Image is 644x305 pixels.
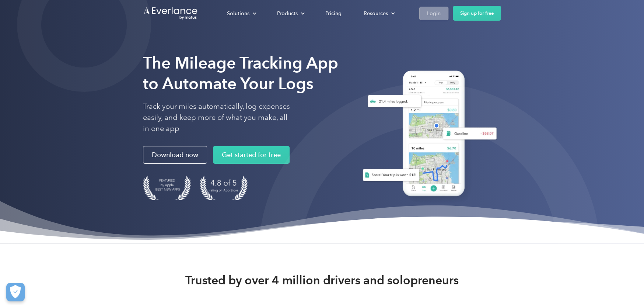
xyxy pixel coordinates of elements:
img: Everlance, mileage tracker app, expense tracking app [354,65,501,205]
a: Get started for free [213,146,290,164]
div: Pricing [325,9,342,18]
div: Solutions [227,9,249,18]
div: Solutions [220,7,262,20]
img: 4.9 out of 5 stars on the app store [200,176,248,200]
img: Badge for Featured by Apple Best New Apps [143,176,191,200]
a: Pricing [318,7,349,20]
a: Go to homepage [143,6,198,20]
div: Products [270,7,311,20]
div: Products [277,9,298,18]
div: Login [427,9,441,18]
button: Cookies Settings [6,283,25,301]
a: Login [419,7,448,20]
strong: Trusted by over 4 million drivers and solopreneurs [185,273,459,288]
strong: The Mileage Tracking App to Automate Your Logs [143,53,338,93]
p: Track your miles automatically, log expenses easily, and keep more of what you make, all in one app [143,101,290,134]
div: Resources [364,9,388,18]
a: Sign up for free [453,6,501,21]
a: Download now [143,146,207,164]
div: Resources [356,7,401,20]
